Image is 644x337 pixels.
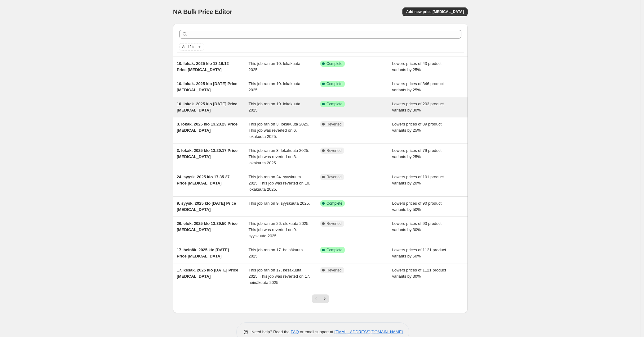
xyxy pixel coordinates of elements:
span: Lowers prices of 79 product variants by 25% [392,148,442,159]
span: Lowers prices of 43 product variants by 25% [392,61,442,72]
nav: Pagination [312,294,329,303]
span: Lowers prices of 90 product variants by 30% [392,221,442,232]
span: This job ran on 10. lokakuuta 2025. [249,102,300,112]
span: 3. lokak. 2025 klo 13.20.17 Price [MEDICAL_DATA] [177,148,238,159]
span: 17. heinäk. 2025 klo [DATE] Price [MEDICAL_DATA] [177,248,229,258]
span: This job ran on 17. heinäkuuta 2025. [249,248,303,258]
span: 10. lokak. 2025 klo 13.16.12 Price [MEDICAL_DATA] [177,61,229,72]
span: This job ran on 10. lokakuuta 2025. [249,81,300,92]
span: Add new price [MEDICAL_DATA] [406,9,464,14]
button: Add filter [179,43,204,51]
span: Lowers prices of 101 product variants by 20% [392,175,444,185]
span: Need help? Read the [251,330,291,334]
a: FAQ [291,330,299,334]
span: Reverted [326,122,342,127]
span: Lowers prices of 346 product variants by 25% [392,81,444,92]
span: Reverted [326,268,342,273]
span: This job ran on 10. lokakuuta 2025. [249,61,300,72]
span: or email support at [299,330,335,334]
span: This job ran on 3. lokakuuta 2025. This job was reverted on 6. lokakuuta 2025. [249,122,309,139]
span: 3. lokak. 2025 klo 13.23.23 Price [MEDICAL_DATA] [177,122,238,133]
span: Complete [326,248,342,253]
span: Complete [326,201,342,206]
span: 17. kesäk. 2025 klo [DATE] Price [MEDICAL_DATA] [177,268,238,279]
span: This job ran on 26. elokuuta 2025. This job was reverted on 9. syyskuuta 2025. [249,221,310,238]
span: This job ran on 24. syyskuuta 2025. This job was reverted on 10. lokakuuta 2025. [249,175,310,192]
button: Add new price [MEDICAL_DATA] [402,7,468,16]
span: This job ran on 17. kesäkuuta 2025. This job was reverted on 17. heinäkuuta 2025. [249,268,310,285]
span: This job ran on 3. lokakuuta 2025. This job was reverted on 3. lokakuuta 2025. [249,148,309,165]
span: NA Bulk Price Editor [173,8,232,15]
span: Lowers prices of 89 product variants by 25% [392,122,442,133]
span: 26. elok. 2025 klo 13.39.50 Price [MEDICAL_DATA] [177,221,238,232]
span: 10. lokak. 2025 klo [DATE] Price [MEDICAL_DATA] [177,102,238,112]
span: Reverted [326,148,342,153]
span: Lowers prices of 90 product variants by 50% [392,201,442,212]
span: Complete [326,102,342,107]
span: Reverted [326,221,342,226]
span: 9. syysk. 2025 klo [DATE] Price [MEDICAL_DATA] [177,201,236,212]
span: Complete [326,81,342,86]
span: Lowers prices of 1121 product variants by 30% [392,268,446,279]
button: Next [320,294,329,303]
span: Complete [326,61,342,66]
span: Lowers prices of 203 product variants by 30% [392,102,444,112]
span: Reverted [326,175,342,180]
span: Lowers prices of 1121 product variants by 50% [392,248,446,258]
a: [EMAIL_ADDRESS][DOMAIN_NAME] [335,330,403,334]
span: Add filter [182,44,197,49]
span: 24. syysk. 2025 klo 17.35.37 Price [MEDICAL_DATA] [177,175,230,185]
span: 10. lokak. 2025 klo [DATE] Price [MEDICAL_DATA] [177,81,238,92]
span: This job ran on 9. syyskuuta 2025. [249,201,310,206]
